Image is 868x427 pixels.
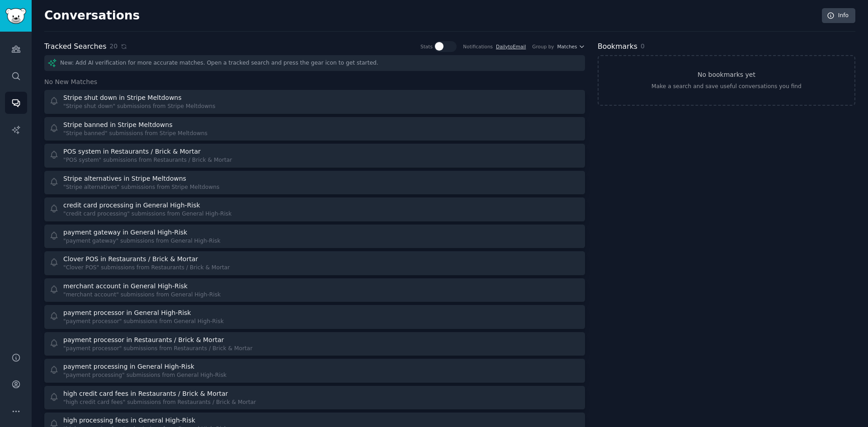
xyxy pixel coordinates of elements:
span: No New Matches [44,77,97,87]
div: "payment processing" submissions from General High-Risk [63,371,226,380]
a: POS system in Restaurants / Brick & Mortar"POS system" submissions from Restaurants / Brick & Mortar [44,144,585,168]
h2: Bookmarks [598,41,637,52]
div: Notifications [463,43,493,50]
div: Stats [420,43,433,50]
a: Info [822,8,855,23]
a: Stripe banned in Stripe Meltdowns"Stripe banned" submissions from Stripe Meltdowns [44,117,585,141]
span: Matches [557,43,577,50]
div: Clover POS in Restaurants / Brick & Mortar [63,254,198,264]
a: Clover POS in Restaurants / Brick & Mortar"Clover POS" submissions from Restaurants / Brick & Mortar [44,251,585,275]
div: "Clover POS" submissions from Restaurants / Brick & Mortar [63,264,230,272]
div: merchant account in General High-Risk [63,282,188,291]
img: GummySearch logo [5,8,26,24]
div: payment processing in General High-Risk [63,362,194,371]
div: Stripe alternatives in Stripe Meltdowns [63,174,186,183]
div: credit card processing in General High-Risk [63,201,200,210]
a: high credit card fees in Restaurants / Brick & Mortar"high credit card fees" submissions from Res... [44,386,585,410]
a: Stripe shut down in Stripe Meltdowns"Stripe shut down" submissions from Stripe Meltdowns [44,90,585,114]
button: Matches [557,43,585,50]
h3: No bookmarks yet [698,70,755,80]
a: payment processing in General High-Risk"payment processing" submissions from General High-Risk [44,359,585,383]
span: 0 [641,42,645,50]
h2: Conversations [44,9,140,23]
div: payment processor in General High-Risk [63,308,191,318]
div: New: Add AI verification for more accurate matches. Open a tracked search and press the gear icon... [44,55,585,71]
a: payment processor in Restaurants / Brick & Mortar"payment processor" submissions from Restaurants... [44,332,585,356]
div: Stripe banned in Stripe Meltdowns [63,120,172,130]
div: "Stripe banned" submissions from Stripe Meltdowns [63,130,208,138]
div: "payment processor" submissions from General High-Risk [63,318,224,326]
div: "Stripe alternatives" submissions from Stripe Meltdowns [63,183,219,192]
h2: Tracked Searches [44,41,106,52]
div: high credit card fees in Restaurants / Brick & Mortar [63,389,228,399]
a: Stripe alternatives in Stripe Meltdowns"Stripe alternatives" submissions from Stripe Meltdowns [44,171,585,195]
div: "credit card processing" submissions from General High-Risk [63,210,231,218]
span: 20 [109,42,118,51]
a: payment processor in General High-Risk"payment processor" submissions from General High-Risk [44,305,585,329]
a: merchant account in General High-Risk"merchant account" submissions from General High-Risk [44,278,585,302]
div: "POS system" submissions from Restaurants / Brick & Mortar [63,156,232,164]
div: payment processor in Restaurants / Brick & Mortar [63,335,224,345]
div: Make a search and save useful conversations you find [651,83,802,91]
a: No bookmarks yetMake a search and save useful conversations you find [598,55,855,106]
a: payment gateway in General High-Risk"payment gateway" submissions from General High-Risk [44,225,585,249]
div: "payment gateway" submissions from General High-Risk [63,237,221,245]
div: "Stripe shut down" submissions from Stripe Meltdowns [63,103,215,111]
div: POS system in Restaurants / Brick & Mortar [63,147,201,156]
div: "merchant account" submissions from General High-Risk [63,291,221,299]
div: payment gateway in General High-Risk [63,228,187,237]
div: "high credit card fees" submissions from Restaurants / Brick & Mortar [63,399,256,407]
div: "payment processor" submissions from Restaurants / Brick & Mortar [63,345,252,353]
div: Stripe shut down in Stripe Meltdowns [63,93,182,103]
a: credit card processing in General High-Risk"credit card processing" submissions from General High... [44,197,585,221]
div: high processing fees in General High-Risk [63,416,195,425]
div: Group by [532,43,554,50]
a: DailytoEmail [496,44,526,49]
